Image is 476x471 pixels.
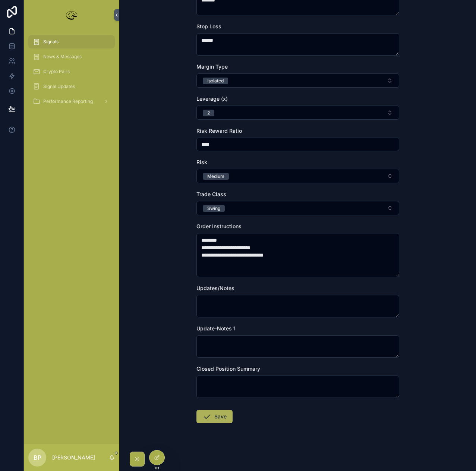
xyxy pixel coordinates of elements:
[207,110,210,116] div: 2
[196,106,399,120] button: Select Button
[196,159,207,165] span: Risk
[43,69,70,75] span: Crypto Pairs
[196,128,242,134] span: Risk Reward Ratio
[196,73,399,88] button: Select Button
[196,169,399,183] button: Select Button
[196,63,228,70] span: Margin Type
[207,78,224,84] div: Isolated
[28,80,115,93] a: Signal Updates
[28,65,115,78] a: Crypto Pairs
[28,50,115,63] a: News & Messages
[196,325,236,332] span: Update-Notes 1
[196,223,242,229] span: Order Instructions
[43,84,75,90] span: Signal Updates
[207,205,220,212] div: Swing
[24,30,119,118] div: scrollable content
[196,23,221,29] span: Stop Loss
[34,453,41,462] span: BP
[43,39,59,45] span: Signals
[43,98,93,104] span: Performance Reporting
[64,9,79,21] img: App logo
[207,173,224,180] div: Medium
[196,410,233,423] button: Save
[196,365,260,372] span: Closed Position Summary
[28,35,115,48] a: Signals
[196,201,399,215] button: Select Button
[196,191,226,197] span: Trade Class
[196,285,234,291] span: Updates/Notes
[43,54,82,60] span: News & Messages
[52,454,95,461] p: [PERSON_NAME]
[28,95,115,108] a: Performance Reporting
[196,95,228,102] span: Leverage (x)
